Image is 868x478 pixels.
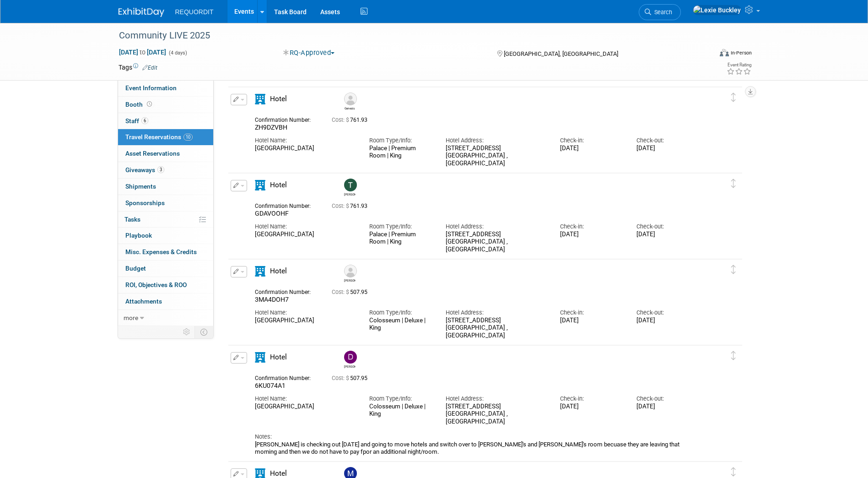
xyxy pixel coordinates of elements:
span: Search [651,9,672,16]
div: [DATE] [560,231,623,239]
a: Asset Reservations [118,146,213,162]
a: Attachments [118,293,213,310]
i: Hotel [255,266,265,277]
span: 507.95 [332,375,371,381]
a: ROI, Objectives & ROO [118,277,213,293]
div: Confirmation Number: [255,200,318,210]
div: Check-in: [560,136,623,145]
td: Tags [119,63,157,72]
i: Click and drag to move item [731,351,736,360]
div: Room Type/Info: [369,223,432,231]
div: Hotel Name: [255,395,356,403]
div: Community LIVE 2025 [116,27,698,44]
div: Tom Talamantez [344,191,356,196]
span: 10 [183,134,193,141]
div: [STREET_ADDRESS] [GEOGRAPHIC_DATA] , [GEOGRAPHIC_DATA] [446,403,546,426]
span: 761.93 [332,203,371,209]
span: (4 days) [168,50,187,56]
span: [GEOGRAPHIC_DATA], [GEOGRAPHIC_DATA] [504,50,618,57]
div: Hotel Address: [446,395,546,403]
img: Lexie Buckley [693,5,741,15]
a: Giveaways3 [118,162,213,178]
a: Edit [142,65,157,71]
td: Personalize Event Tab Strip [179,326,195,338]
div: In-Person [730,49,752,56]
div: Check-out: [636,395,699,403]
span: more [124,314,138,321]
i: Hotel [255,352,265,363]
div: Bret Forster [342,265,358,282]
div: David Wilding [344,364,356,369]
div: [STREET_ADDRESS] [GEOGRAPHIC_DATA] , [GEOGRAPHIC_DATA] [446,317,546,340]
span: Asset Reservations [125,150,180,157]
div: Room Type/Info: [369,136,432,145]
a: Misc. Expenses & Credits [118,244,213,260]
i: Click and drag to move item [731,179,736,188]
span: Travel Reservations [125,133,193,141]
div: [DATE] [560,403,623,411]
i: Hotel [255,180,265,190]
div: David Wilding [342,351,358,369]
span: Sponsorships [125,199,165,206]
div: Event Rating [727,63,751,67]
div: Genesis Brown [344,105,356,110]
a: Tasks [118,212,213,228]
a: Travel Reservations10 [118,129,213,145]
span: Booth [125,101,154,108]
span: 6KU074A1 [255,382,286,389]
button: RQ-Approved [280,48,338,58]
a: more [118,310,213,326]
span: GDAVOOHF [255,210,289,217]
div: Check-in: [560,395,623,403]
div: Palace | Premium Room | King [369,231,432,245]
div: Hotel Name: [255,136,356,145]
div: Tom Talamantez [342,179,358,196]
span: Event Information [125,84,177,92]
a: Search [639,4,681,20]
div: Genesis Brown [342,92,358,110]
div: Notes: [255,433,700,441]
div: Check-in: [560,223,623,231]
span: to [138,49,147,56]
img: Genesis Brown [344,92,357,105]
span: ZH9DZVBH [255,124,287,131]
span: Cost: $ [332,289,350,295]
div: Confirmation Number: [255,114,318,124]
div: Colosseum | Deluxe | King [369,317,432,331]
img: Tom Talamantez [344,179,357,191]
div: Room Type/Info: [369,309,432,317]
i: Click and drag to move item [731,265,736,274]
div: [DATE] [636,317,699,325]
span: Cost: $ [332,117,350,123]
span: Hotel [270,95,287,103]
div: Room Type/Info: [369,395,432,403]
i: Click and drag to move item [731,467,736,477]
a: Staff6 [118,113,213,129]
div: Hotel Address: [446,223,546,231]
div: Hotel Address: [446,309,546,317]
a: Shipments [118,179,213,195]
div: [DATE] [636,403,699,411]
span: Giveaways [125,166,164,174]
div: [DATE] [560,317,623,325]
a: Booth [118,97,213,113]
span: 3 [157,166,164,173]
span: [DATE] [DATE] [119,48,167,56]
div: Check-out: [636,309,699,317]
a: Playbook [118,228,213,244]
div: [PERSON_NAME] is checking out [DATE] and going to move hotels and switch over to [PERSON_NAME]'s ... [255,441,700,456]
td: Toggle Event Tabs [194,326,213,338]
div: Hotel Name: [255,309,356,317]
i: Click and drag to move item [731,93,736,102]
span: REQUORDIT [175,8,214,16]
span: Hotel [270,267,287,275]
div: [GEOGRAPHIC_DATA] [255,317,356,325]
div: [DATE] [560,145,623,152]
span: Playbook [125,232,152,239]
div: [STREET_ADDRESS] [GEOGRAPHIC_DATA] , [GEOGRAPHIC_DATA] [446,231,546,254]
span: Cost: $ [332,375,350,381]
span: Hotel [270,469,287,478]
span: 761.93 [332,117,371,123]
span: Cost: $ [332,203,350,209]
span: 507.95 [332,289,371,295]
